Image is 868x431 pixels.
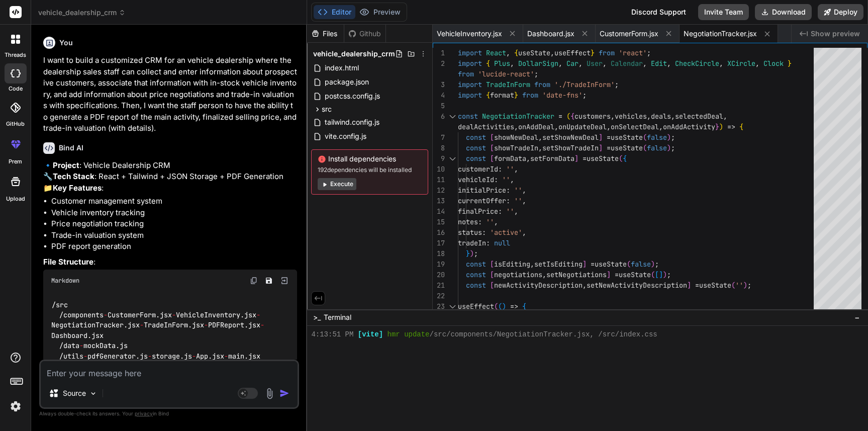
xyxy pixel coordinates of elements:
[647,48,651,57] span: ;
[583,91,587,100] span: ;
[506,196,510,205] span: :
[695,281,699,290] span: =
[104,310,108,319] span: -
[498,302,502,311] span: (
[59,38,73,48] h6: You
[542,91,583,100] span: 'date-fns'
[433,58,445,69] div: 2
[486,238,490,247] span: :
[446,301,459,312] div: Click to collapse the range.
[518,59,558,68] span: DollarSign
[647,112,651,121] span: ,
[63,388,86,398] p: Source
[43,55,297,134] p: I want to build a customized CRM for an vehicle dealership where the dealership sales staff can c...
[659,122,663,131] span: ,
[506,207,514,216] span: ''
[433,143,445,153] div: 8
[583,281,587,290] span: ,
[587,154,619,163] span: useState
[458,196,506,205] span: currentOffer
[433,185,445,196] div: 12
[482,228,486,237] span: :
[280,276,289,285] img: Open in Browser
[514,186,522,195] span: ''
[51,277,79,285] span: Markdown
[538,133,542,142] span: ,
[599,133,603,142] span: ]
[388,330,430,339] span: hmr update
[314,5,355,19] button: Editor
[494,270,542,279] span: negotiations
[140,321,144,330] span: -
[344,29,385,39] div: Github
[51,207,297,219] li: Vehicle inventory tracking
[554,48,591,57] span: useEffect
[498,207,502,216] span: :
[59,143,83,153] h6: Bind AI
[607,122,611,131] span: ,
[433,79,445,90] div: 3
[591,48,595,57] span: }
[514,207,518,216] span: ,
[494,281,583,290] span: newActivityDescription
[135,410,153,416] span: privacy
[148,352,152,361] span: -
[655,270,659,279] span: [
[611,143,643,152] span: useState
[204,321,208,330] span: -
[433,111,445,122] div: 6
[723,112,727,121] span: ,
[719,122,723,131] span: )
[510,59,514,68] span: ,
[623,154,627,163] span: {
[446,153,459,164] div: Click to collapse the range.
[667,133,671,142] span: )
[474,249,478,258] span: ;
[615,270,619,279] span: =
[478,217,482,226] span: :
[522,302,526,311] span: {
[591,260,595,269] span: =
[324,130,367,142] span: vite.config.js
[324,62,360,74] span: index.html
[466,249,470,258] span: }
[490,228,522,237] span: 'active'
[433,153,445,164] div: 9
[542,270,546,279] span: ,
[494,217,498,226] span: ,
[643,59,647,68] span: ,
[433,248,445,259] div: 18
[466,143,486,152] span: const
[558,59,562,68] span: ,
[663,270,667,279] span: )
[494,260,530,269] span: isEditing
[643,143,647,152] span: (
[433,291,445,301] div: 22
[502,302,506,311] span: )
[659,270,663,279] span: ]
[458,228,482,237] span: status
[570,112,574,121] span: {
[731,281,735,290] span: (
[651,112,671,121] span: deals
[698,4,749,20] button: Invite Team
[558,112,562,121] span: =
[279,388,290,398] img: icon
[9,157,22,166] label: prem
[510,175,514,184] span: ,
[458,164,498,174] span: customerId
[433,259,445,270] div: 19
[358,330,383,339] span: [vite]
[466,270,486,279] span: const
[318,166,422,174] span: 192 dependencies will be installed
[224,352,228,361] span: -
[486,80,530,89] span: TradeInForm
[643,133,647,142] span: (
[470,249,474,258] span: )
[486,217,494,226] span: ''
[446,111,459,122] div: Click to collapse the range.
[522,91,538,100] span: from
[663,122,715,131] span: onAddActivity
[671,112,675,121] span: ,
[324,312,351,322] span: Terminal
